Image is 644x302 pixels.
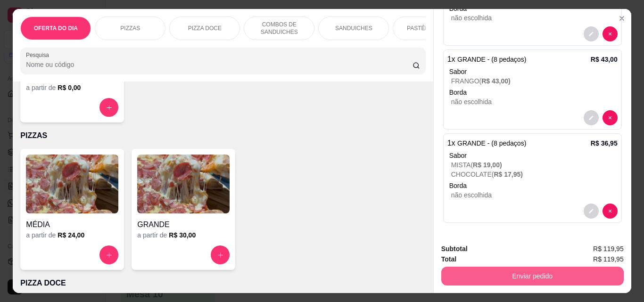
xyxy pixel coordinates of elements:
img: product-image [137,155,230,213]
button: decrease-product-quantity [603,204,618,219]
h4: GRANDE [137,219,230,230]
p: FRANGO ( [451,76,618,86]
p: Borda [449,181,618,190]
span: R$ 17,95 ) [494,171,523,178]
button: Close [614,11,629,26]
p: R$ 43,00 [591,55,618,64]
button: decrease-product-quantity [584,26,599,41]
p: OFERTA DO DIA [34,24,78,32]
div: a partir de [26,230,118,240]
div: Sabor [449,151,618,160]
span: R$ 119,95 [593,254,624,264]
h6: R$ 30,00 [169,230,196,240]
span: R$ 119,95 [593,244,624,254]
span: R$ 19,00 ) [473,161,502,169]
p: não escolhida [451,190,618,200]
p: R$ 36,95 [591,139,618,148]
p: PIZZA DOCE [188,24,222,32]
button: decrease-product-quantity [603,26,618,41]
h4: MÉDIA [26,219,118,230]
strong: Total [441,255,456,263]
div: Sabor [449,67,618,76]
button: increase-product-quantity [99,245,118,264]
button: increase-product-quantity [99,98,118,117]
button: decrease-product-quantity [584,204,599,219]
button: Enviar pedido [441,267,624,286]
p: 1 x [447,54,527,65]
p: não escolhida [451,97,618,106]
span: GRANDE - (8 pedaços) [457,56,526,63]
span: GRANDE - (8 pedaços) [457,139,526,147]
p: PASTÉIS (14cm) [407,24,449,32]
p: PIZZAS [20,130,425,141]
p: PIZZA DOCE [20,278,425,289]
label: Pesquisa [26,51,52,59]
p: CHOCOLATE ( [451,170,618,179]
p: não escolhida [451,13,618,23]
img: product-image [26,155,118,213]
span: R$ 43,00 ) [481,77,511,85]
p: Borda [449,88,618,97]
p: COMBOS DE SANDUICHES [252,21,306,36]
div: a partir de [137,230,230,240]
strong: Subtotal [441,245,468,253]
input: Pesquisa [26,60,413,69]
button: decrease-product-quantity [603,110,618,125]
p: MISTA ( [451,160,618,170]
button: decrease-product-quantity [584,110,599,125]
button: increase-product-quantity [211,245,230,264]
h6: R$ 24,00 [58,230,84,240]
p: PIZZAS [120,24,140,32]
div: a partir de [26,83,118,92]
h6: R$ 0,00 [58,83,81,92]
p: 1 x [447,138,527,149]
p: SANDUICHES [335,24,372,32]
